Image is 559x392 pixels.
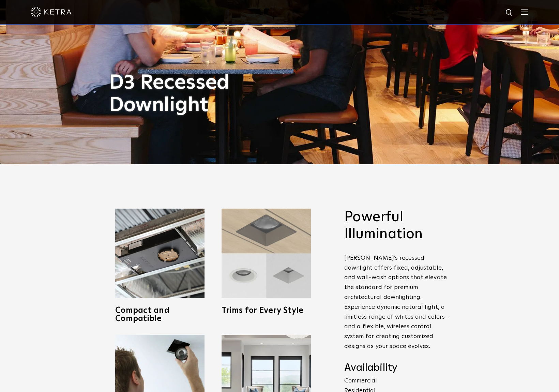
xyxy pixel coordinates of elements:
[222,209,311,298] img: trims-for-every-style
[344,209,450,243] h2: Powerful Illumination
[115,209,205,298] img: compact-and-copatible
[222,306,311,315] h3: Trims for Every Style
[505,9,514,17] img: search icon
[109,72,283,117] h1: D3 Recessed Downlight
[344,362,450,375] h4: Availability
[115,306,205,323] h3: Compact and Compatible
[31,7,72,17] img: ketra-logo-2019-white
[521,9,528,15] img: Hamburger%20Nav.svg
[344,253,450,351] p: [PERSON_NAME]’s recessed downlight offers fixed, adjustable, and wall-wash options that elevate t...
